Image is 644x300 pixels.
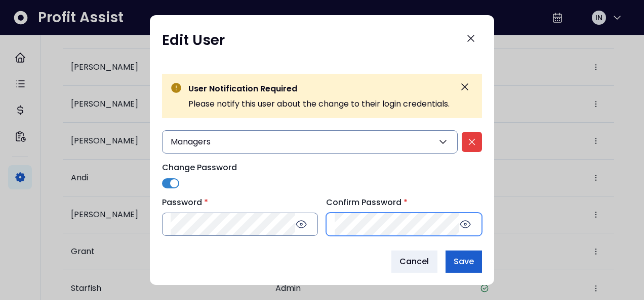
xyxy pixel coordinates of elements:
span: User Notification Required [188,83,297,94]
button: Remove exclusion [462,132,482,152]
button: Save [446,251,482,273]
label: Password [162,196,312,209]
span: Cancel [399,256,429,268]
label: Change Password [162,162,476,174]
button: Dismiss [456,78,474,96]
h1: Edit User [162,31,225,49]
button: Close [460,27,482,49]
span: Save [454,256,474,268]
label: Confirm Password [326,196,476,209]
button: Cancel [391,251,437,273]
span: Managers [171,136,211,148]
p: Please notify this user about the change to their login credentials. [188,98,450,110]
